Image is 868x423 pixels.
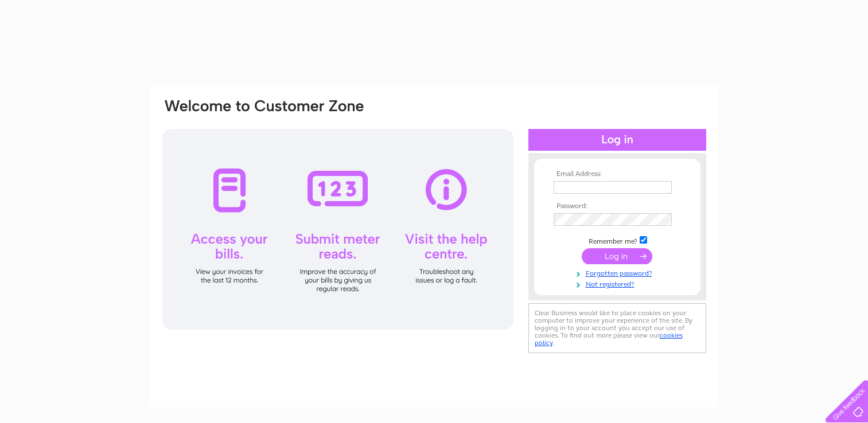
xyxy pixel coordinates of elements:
div: Clear Business would like to place cookies on your computer to improve your experience of the sit... [528,303,706,353]
input: Submit [582,248,652,264]
a: cookies policy [535,331,683,347]
th: Email Address: [551,170,684,178]
a: Not registered? [554,278,684,289]
td: Remember me? [551,234,684,246]
th: Password: [551,202,684,210]
a: Forgotten password? [554,267,684,278]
